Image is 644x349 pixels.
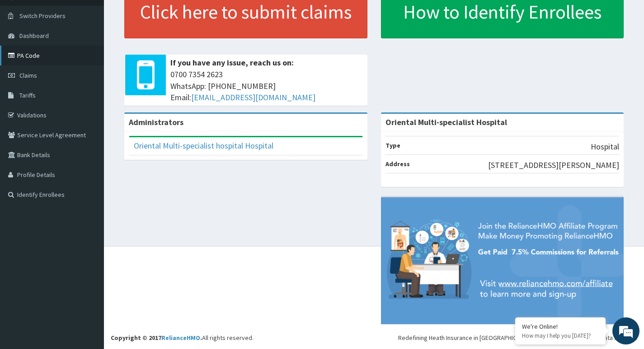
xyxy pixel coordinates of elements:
strong: Oriental Multi-specialist Hospital [385,117,507,127]
span: Claims [19,71,37,79]
a: RelianceHMO [161,334,200,342]
p: Hospital [591,141,619,153]
b: Type [385,141,400,149]
p: [STREET_ADDRESS][PERSON_NAME] [488,159,619,171]
div: We're Online! [522,322,599,330]
footer: All rights reserved. [104,246,644,349]
a: Oriental Multi-specialist hospital Hospital [134,140,273,151]
img: provider-team-banner.png [381,197,624,324]
div: Redefining Heath Insurance in [GEOGRAPHIC_DATA] using Telemedicine and Data Science! [398,333,637,342]
b: Address [385,160,410,168]
a: [EMAIL_ADDRESS][DOMAIN_NAME] [191,92,315,102]
p: How may I help you today? [522,332,599,340]
b: Administrators [129,117,183,127]
strong: Copyright © 2017 . [111,334,202,342]
b: If you have any issue, reach us on: [170,57,294,68]
span: Tariffs [19,91,36,99]
span: Dashboard [19,32,49,40]
span: 0700 7354 2623 WhatsApp: [PHONE_NUMBER] Email: [170,69,363,103]
span: Switch Providers [19,12,66,20]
